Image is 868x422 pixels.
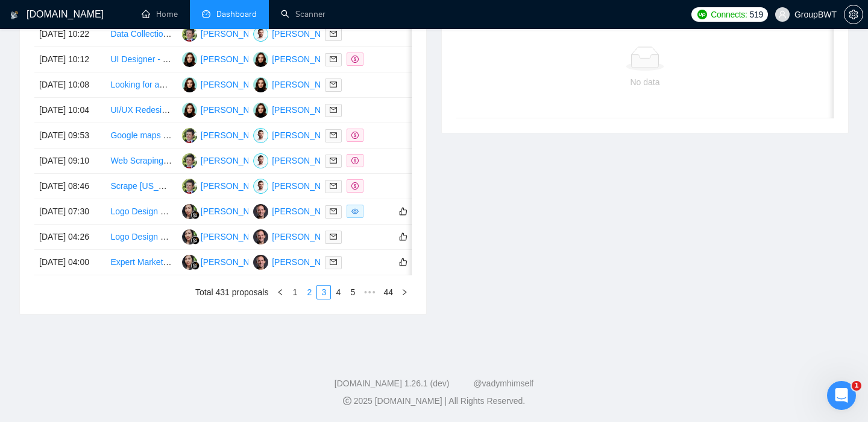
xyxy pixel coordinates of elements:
div: [PERSON_NAME] [272,230,341,243]
a: Data Collection System Developer [110,29,239,39]
span: dollar [351,182,359,190]
span: eye [351,208,359,215]
td: [DATE] 04:00 [34,250,105,275]
a: 4 [332,286,345,299]
button: right [397,285,412,299]
a: 2 [303,286,316,299]
td: Logo Design Required for Modern Brand [105,199,177,225]
a: SK[PERSON_NAME] [253,54,341,63]
a: AS[PERSON_NAME] [182,181,270,190]
a: AY[PERSON_NAME] [253,28,341,38]
a: Looking for an amazing e-commerce UX/UI designer [110,80,307,89]
a: 1 [288,286,301,299]
img: AS [182,27,197,42]
a: setting [844,10,863,19]
td: [DATE] 09:10 [34,149,105,174]
td: Data Collection System Developer [105,22,177,47]
a: AY[PERSON_NAME] [253,130,341,139]
img: upwork-logo.png [697,10,707,19]
li: Next Page [397,285,412,299]
button: left [273,285,288,299]
a: AS[PERSON_NAME] [182,130,270,139]
span: like [399,232,407,241]
a: AY[PERSON_NAME] [253,181,341,190]
img: SK [253,103,268,118]
td: Web Scraping & Airtable Automation (Website Data Extraction with Search/Click Workflow) [105,149,177,174]
span: user [778,10,787,19]
img: VZ [253,204,268,219]
a: 3 [317,286,330,299]
li: 44 [379,285,397,299]
span: ••• [360,285,379,299]
a: AS[PERSON_NAME] [182,28,270,38]
img: logo [10,5,19,25]
span: mail [330,258,337,266]
span: mail [330,132,337,139]
div: [PERSON_NAME] [201,129,270,142]
span: 1 [852,381,861,391]
a: Expert Marketing Strategist | Brand Guideline Creation | Logos, Colors, Fonts, Values etc. [110,257,444,267]
div: [PERSON_NAME] [201,154,270,167]
a: @vadymhimself [473,379,533,388]
li: Previous Page [273,285,288,299]
td: [DATE] 04:26 [34,225,105,250]
img: SK [182,52,197,67]
a: SK[PERSON_NAME] [182,54,270,63]
div: [PERSON_NAME] [201,78,270,91]
div: [PERSON_NAME] [272,205,341,218]
div: No data [466,75,824,89]
a: SK[PERSON_NAME] [182,104,270,114]
span: dashboard [202,10,210,18]
span: Connects: [711,8,747,21]
a: 5 [346,286,359,299]
a: SN[PERSON_NAME] [182,206,270,216]
a: searchScanner [281,9,325,19]
a: [DOMAIN_NAME] 1.26.1 (dev) [335,379,450,388]
td: [DATE] 10:12 [34,47,105,72]
td: [DATE] 08:46 [34,174,105,199]
a: Logo Design Required for Modern Brand [110,206,262,216]
span: dollar [351,56,359,63]
span: left [277,289,284,296]
td: [DATE] 10:22 [34,22,105,47]
a: UI Designer - Oneday Life Insurance Admin System [110,54,304,64]
span: mail [330,30,337,37]
div: [PERSON_NAME] [272,27,341,40]
img: VZ [253,255,268,270]
td: [DATE] 07:30 [34,199,105,225]
img: VZ [253,229,268,245]
img: AY [253,27,268,42]
td: UI/UX Redesign for Home Recipe Management Web App [105,98,177,123]
img: AS [182,153,197,168]
a: VZ[PERSON_NAME] [253,231,341,241]
span: like [399,257,407,267]
img: gigradar-bm.png [191,211,200,219]
span: mail [330,233,337,240]
li: Next 5 Pages [360,285,379,299]
span: mail [330,182,337,190]
div: [PERSON_NAME] [272,255,341,269]
a: SK[PERSON_NAME] [182,79,270,89]
span: like [399,206,407,216]
td: [DATE] 09:53 [34,123,105,149]
a: SK[PERSON_NAME] [253,79,341,89]
a: VZ[PERSON_NAME] [253,206,341,216]
img: AS [182,128,197,143]
span: 519 [750,8,763,21]
img: AS [182,179,197,194]
img: SK [253,77,268,92]
a: Web Scraping & Airtable Automation (Website Data Extraction with Search/Click Workflow) [110,156,448,165]
div: [PERSON_NAME] [272,154,341,167]
div: [PERSON_NAME] [201,255,270,269]
li: Total 431 proposals [195,285,268,299]
li: 3 [316,285,331,299]
div: [PERSON_NAME] [201,205,270,218]
a: UI/UX Redesign for Home Recipe Management Web App [110,105,324,115]
a: SN[PERSON_NAME] [182,231,270,241]
td: UI Designer - Oneday Life Insurance Admin System [105,47,177,72]
td: Scrape Illinois SOS Website for Non-Profit Corporations & Directors (Excel Dataset) [105,174,177,199]
a: 44 [380,286,397,299]
button: like [396,255,410,269]
a: Scrape [US_STATE] SOS Website for Non-Profit Corporations & Directors (Excel Dataset) [110,181,447,191]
